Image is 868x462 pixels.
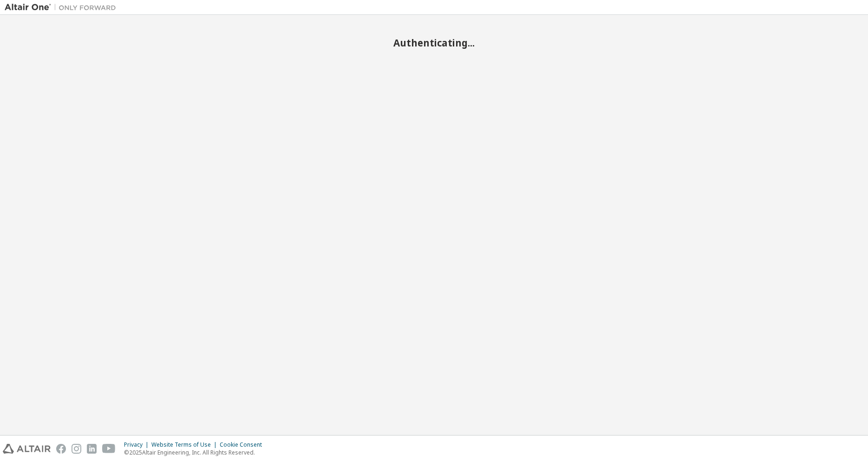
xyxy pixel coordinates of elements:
div: Cookie Consent [220,441,268,449]
div: Privacy [124,441,151,449]
img: linkedin.svg [87,444,97,454]
div: Website Terms of Use [151,441,220,449]
h2: Authenticating... [5,37,863,49]
p: © 2025 Altair Engineering, Inc. All Rights Reserved. [124,449,268,456]
img: instagram.svg [72,444,81,454]
img: altair_logo.svg [3,444,51,454]
img: Altair One [5,3,121,12]
img: youtube.svg [102,444,116,454]
img: facebook.svg [56,444,66,454]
